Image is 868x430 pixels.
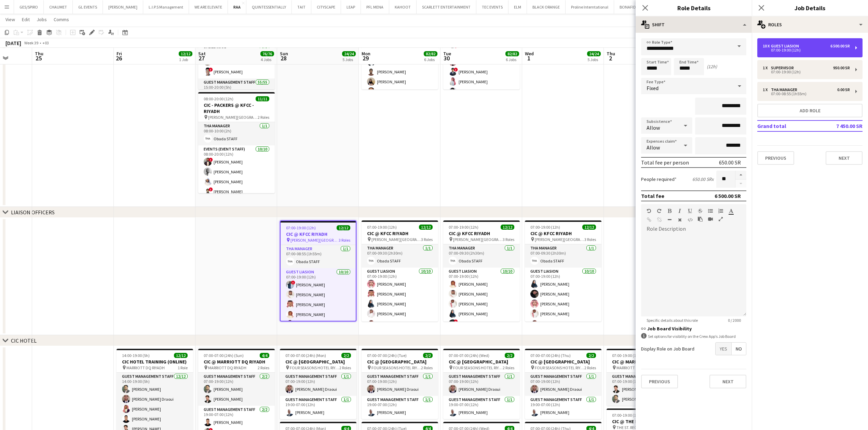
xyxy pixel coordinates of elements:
[198,92,275,193] app-job-card: 08:00-20:00 (12h)11/11CIC - PACKERS @ KFCC - RIYADH [PERSON_NAME][GEOGRAPHIC_DATA] - [GEOGRAPHIC_...
[641,192,664,199] div: Total fee
[423,353,433,358] span: 2/2
[280,349,356,419] div: 07:00-07:00 (24h) (Mon)2/2CIC @ [GEOGRAPHIC_DATA] FOUR SEASONS HOTEL RIYADH2 RolesGuest Managemen...
[339,365,351,370] span: 2 Roles
[204,353,244,358] span: 07:00-07:00 (24h) (Sun)
[708,216,713,222] button: Insert video
[443,359,520,365] h3: CIC @ [GEOGRAPHIC_DATA]
[280,359,356,365] h3: CIC @ [GEOGRAPHIC_DATA]
[530,225,560,230] span: 07:00-19:00 (12h)
[34,15,50,24] a: Jobs
[362,373,438,396] app-card-role: Guest Management Staff1/107:00-19:00 (12h)[PERSON_NAME] Draoui
[44,0,73,14] button: CHAUMET
[285,353,326,358] span: 07:00-07:00 (24h) (Mon)
[607,373,683,406] app-card-role: Guest Management Staff2/207:00-19:00 (12h)[PERSON_NAME][PERSON_NAME]
[424,57,437,62] div: 6 Jobs
[763,44,771,48] div: 10 x
[752,16,868,33] div: Roles
[525,396,601,419] app-card-role: Guest Management Staff1/119:00-07:00 (12h)[PERSON_NAME]
[582,225,596,230] span: 12/12
[505,353,514,358] span: 2/2
[708,208,713,214] button: Unordered List
[641,159,689,166] div: Total fee per person
[607,349,683,406] div: 07:00-19:00 (12h)2/2CIC @ MARRIOTT DQ RIYADH MARRIOTT DQ RIYADH1 RoleGuest Management Staff2/207:...
[584,237,596,242] span: 3 Roles
[281,231,356,237] h3: CIC @ KFCC RIYADH
[179,51,192,56] span: 12/12
[763,87,771,92] div: 1 x
[260,51,274,56] span: 76/76
[566,0,614,14] button: Proline Interntational
[722,318,746,323] span: 0 / 2000
[771,87,800,92] div: THA Manager
[280,396,356,419] app-card-role: Guest Management Staff1/119:00-07:00 (12h)[PERSON_NAME]
[198,51,206,57] span: Sat
[261,57,274,62] div: 4 Jobs
[692,176,714,182] div: 650.00 SR x
[501,225,514,230] span: 12/12
[718,216,723,222] button: Fullscreen
[525,349,601,419] div: 07:00-07:00 (24h) (Thu)2/2CIC @ [GEOGRAPHIC_DATA] FOUR SEASONS HOTEL RIYADH2 RolesGuest Managemen...
[34,54,43,62] span: 25
[525,230,601,236] h3: CIC @ KFCC RIYADH
[208,365,246,370] span: MARRIOTT DQ RIYADH
[612,353,642,358] span: 07:00-19:00 (12h)
[757,151,794,165] button: Previous
[584,365,596,370] span: 2 Roles
[174,353,188,358] span: 12/12
[641,318,703,323] span: Specific details about this role
[752,3,868,12] h3: Job Details
[443,268,520,380] app-card-role: Guest Liasion10/1007:00-19:00 (12h)[PERSON_NAME][PERSON_NAME][PERSON_NAME][PERSON_NAME]![PERSON_N...
[641,346,694,352] label: Display Role on Job Board
[361,54,370,62] span: 29
[718,208,723,214] button: Ordered List
[22,16,30,23] span: Edit
[337,225,350,230] span: 12/12
[209,158,213,162] span: !
[636,3,752,12] h3: Role Details
[607,418,683,425] h3: CIC @ THE ST. REGIS RIYADH
[586,353,596,358] span: 2/2
[51,15,72,24] a: Comms
[19,15,32,24] a: Edit
[677,208,682,214] button: Italic
[729,208,733,214] button: Text Color
[292,0,311,14] button: TAIT
[367,225,397,230] span: 07:00-19:00 (12h)
[837,87,850,92] div: 0.00 SR
[117,359,193,365] h3: CIC HOTEL TRAINING (ONLINE)
[677,217,682,223] button: Clear Formatting
[443,349,520,419] app-job-card: 07:00-07:00 (24h) (Wed)2/2CIC @ [GEOGRAPHIC_DATA] FOUR SEASONS HOTEL RIYADH2 RolesGuest Managemen...
[698,208,703,214] button: Strikethrough
[735,171,746,180] button: Increase
[419,225,433,230] span: 12/12
[763,48,850,52] div: 07:00-19:00 (12h)
[453,237,503,242] span: [PERSON_NAME][GEOGRAPHIC_DATA]
[198,102,275,114] h3: CIC - PACKERS @ KFCC - RIYADH
[362,359,438,365] h3: CIC @ [GEOGRAPHIC_DATA]
[280,51,288,57] span: Sun
[341,353,351,358] span: 2/2
[715,192,741,199] div: 6 500.00 SR
[454,68,458,72] span: !
[647,208,651,214] button: Undo
[290,365,339,370] span: FOUR SEASONS HOTEL RIYADH
[424,51,437,56] span: 82/82
[641,375,678,388] button: Previous
[641,333,746,340] div: Set options for visibility on the Crew App’s Job Board
[757,120,819,131] td: Grand total
[280,220,356,321] app-job-card: 07:00-19:00 (12h)12/12CIC @ KFCC RIYADH [PERSON_NAME][GEOGRAPHIC_DATA]3 RolesTHA Manager1/107:00-...
[362,349,438,419] app-job-card: 07:00-07:00 (24h) (Tue)2/2CIC @ [GEOGRAPHIC_DATA] FOUR SEASONS HOTEL RIYADH2 RolesGuest Managemen...
[417,0,476,14] button: SCARLETT ENTERTAINMENT
[143,0,189,14] button: L.I.P.S Management
[525,373,601,396] app-card-role: Guest Management Staff1/107:00-19:00 (12h)[PERSON_NAME] Draoui
[607,359,683,365] h3: CIC @ MARRIOTT DQ RIYADH
[362,396,438,419] app-card-role: Guest Management Staff1/119:00-07:00 (12h)[PERSON_NAME]
[362,220,438,321] app-job-card: 07:00-19:00 (12h)12/12CIC @ KFCC RIYADH [PERSON_NAME][GEOGRAPHIC_DATA]3 RolesTHA Manager1/107:00-...
[54,16,69,23] span: Comms
[260,353,269,358] span: 4/4
[606,54,615,62] span: 2
[763,92,850,96] div: 07:00-08:55 (1h55m)
[362,244,438,268] app-card-role: THA Manager1/107:00-09:30 (2h30m)Obada STAFF
[508,0,527,14] button: ELM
